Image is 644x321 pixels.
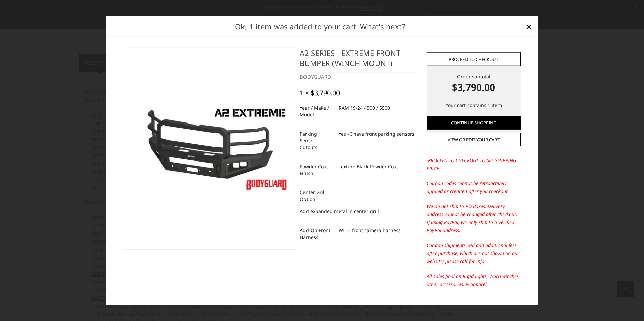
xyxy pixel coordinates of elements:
[427,73,521,94] div: Order subtotal
[610,289,644,321] iframe: Chat Widget
[427,80,521,94] strong: $3,790.00
[427,202,521,235] p: We do not ship to PO Boxes. Delivery address cannot be changed after checkout. If using PayPal, w...
[427,133,521,146] a: View or edit your cart
[300,224,333,243] dt: Add-On Front Harness
[117,21,523,32] h2: Ok, 1 item was added to your cart. What's next?
[427,241,521,265] p: Canada shipments will add additional fees after purchase, which are not shown on our website; ple...
[300,160,333,179] dt: Powder Coat Finish
[300,205,379,217] dd: Add expanded metal in center grill
[427,179,521,195] p: Coupon codes cannot be retroactively applied or credited after you checkout.
[427,272,521,288] p: All sales final on Rigid lights, Warn winches, other accessories, & apparel.
[300,73,416,80] div: BODYGUARD
[526,19,532,33] span: ×
[339,128,414,140] dd: Yes - I have front parking sensors
[339,102,390,114] dd: RAM 19-24 4500 / 5500
[300,47,416,73] h4: A2 Series - Extreme Front Bumper (winch mount)
[127,102,292,195] img: A2 Series - Extreme Front Bumper (winch mount)
[339,160,398,173] dd: Texture Black Powder Coat
[300,102,333,121] dt: Year / Make / Model
[427,116,521,129] a: Continue Shopping
[427,52,521,66] a: Proceed to checkout
[427,156,521,173] p: -PROCEED TO CHECKOUT TO SEE SHIPPING PRICE-
[300,89,340,97] div: 1 × $3,790.00
[427,101,521,109] p: Your cart contains 1 item
[339,224,401,237] dd: WITH front camera harness
[523,21,534,32] a: Close
[300,186,333,205] dt: Center Grill Option
[300,128,333,153] dt: Parking Sensor Cutouts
